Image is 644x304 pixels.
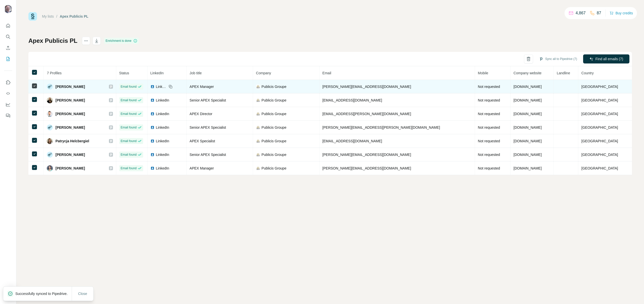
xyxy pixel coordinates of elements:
button: Quick start [4,21,12,30]
span: [PERSON_NAME] [55,125,85,130]
img: Avatar [47,124,53,130]
span: [PERSON_NAME] [55,111,85,116]
span: [EMAIL_ADDRESS][PERSON_NAME][DOMAIN_NAME] [323,112,411,116]
span: Not requested [478,112,500,116]
span: LinkedIn [156,84,167,89]
span: Not requested [478,125,500,129]
button: My lists [4,54,12,63]
span: Close [78,291,87,296]
img: company-logo [256,153,260,157]
img: LinkedIn logo [150,139,154,143]
span: Email found [121,152,137,157]
span: Not requested [478,98,500,102]
span: [GEOGRAPHIC_DATA] [581,166,618,170]
p: Successfully synced to Pipedrive. [15,291,72,296]
p: 87 [597,10,601,16]
span: Publicis Groupe [262,152,287,157]
span: Email found [121,112,137,116]
span: Not requested [478,85,500,89]
img: company-logo [256,139,260,143]
button: Close [75,289,91,298]
span: Senior APEX Specialist [190,153,226,157]
span: Publicis Groupe [262,111,287,116]
span: [PERSON_NAME] [55,84,85,89]
span: Not requested [478,139,500,143]
img: LinkedIn logo [150,112,154,116]
span: [GEOGRAPHIC_DATA] [581,98,618,102]
img: company-logo [256,98,260,102]
span: APEX Specialist [190,139,215,143]
img: Avatar [47,111,53,117]
span: [PERSON_NAME][EMAIL_ADDRESS][DOMAIN_NAME] [323,85,411,89]
span: Patrycja Helcbergiel [55,139,89,144]
span: LinkedIn [156,139,169,144]
span: [PERSON_NAME][EMAIL_ADDRESS][DOMAIN_NAME] [323,153,411,157]
span: Email found [121,84,137,89]
img: Surfe Logo [28,12,37,21]
span: Publicis Groupe [262,166,287,171]
img: Avatar [47,152,53,158]
span: Landline [557,71,570,75]
span: [EMAIL_ADDRESS][DOMAIN_NAME] [323,139,382,143]
span: [DOMAIN_NAME] [513,112,542,116]
button: Dashboard [4,100,12,109]
span: [DOMAIN_NAME] [513,125,542,129]
span: LinkedIn [156,111,169,116]
img: company-logo [256,112,260,116]
button: Sync all to Pipedrive (7) [536,55,581,63]
img: Avatar [47,138,53,144]
img: Avatar [47,165,53,171]
button: Use Surfe API [4,89,12,98]
span: Find all emails (7) [595,56,623,61]
span: Publicis Groupe [262,84,287,89]
img: LinkedIn logo [150,125,154,129]
span: Not requested [478,153,500,157]
h1: Apex Publicis PL [28,37,77,45]
span: [GEOGRAPHIC_DATA] [581,112,618,116]
img: LinkedIn logo [150,85,154,89]
span: [PERSON_NAME][EMAIL_ADDRESS][PERSON_NAME][DOMAIN_NAME] [323,125,440,129]
button: Buy credits [610,10,633,17]
span: [GEOGRAPHIC_DATA] [581,125,618,129]
span: Publicis Groupe [262,125,287,130]
li: / [56,14,57,19]
a: My lists [42,14,54,18]
span: LinkedIn [156,166,169,171]
span: Senior APEX Specialist [190,125,226,129]
div: Apex Publicis PL [60,14,89,19]
span: LinkedIn [156,125,169,130]
span: LinkedIn [150,71,164,75]
img: LinkedIn logo [150,98,154,102]
span: Senior APEX Specialist [190,98,226,102]
span: [GEOGRAPHIC_DATA] [581,85,618,89]
span: [DOMAIN_NAME] [513,85,542,89]
span: [DOMAIN_NAME] [513,139,542,143]
span: [GEOGRAPHIC_DATA] [581,153,618,157]
span: Email [323,71,331,75]
span: LinkedIn [156,152,169,157]
img: LinkedIn logo [150,166,154,170]
span: Country [581,71,594,75]
span: Email found [121,125,137,130]
div: Enrichment is done [104,38,139,44]
span: [PERSON_NAME] [55,98,85,103]
img: company-logo [256,85,260,89]
button: Use Surfe on LinkedIn [4,78,12,87]
span: [EMAIL_ADDRESS][DOMAIN_NAME] [323,98,382,102]
img: Avatar [47,97,53,103]
span: [PERSON_NAME][EMAIL_ADDRESS][DOMAIN_NAME] [323,166,411,170]
p: 4,867 [576,10,586,16]
span: APEX Manager [190,166,214,170]
span: APEX Manager [190,85,214,89]
span: 7 Profiles [47,71,61,75]
img: Avatar [47,84,53,90]
img: company-logo [256,166,260,170]
span: Status [119,71,129,75]
span: Not requested [478,166,500,170]
span: Publicis Groupe [262,98,287,103]
span: Company [256,71,271,75]
button: Find all emails (7) [583,54,629,63]
span: Company website [513,71,541,75]
span: [DOMAIN_NAME] [513,166,542,170]
button: Feedback [4,111,12,120]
